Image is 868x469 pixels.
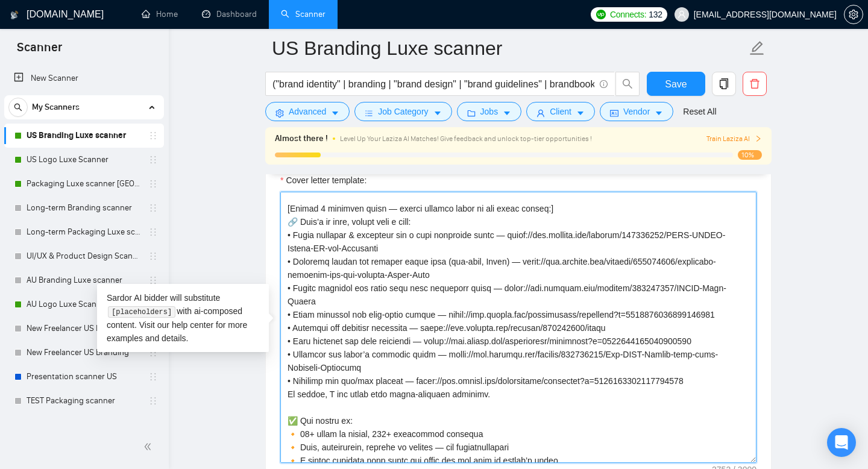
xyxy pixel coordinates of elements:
span: holder [148,227,158,237]
span: caret-down [503,109,511,118]
input: Search Freelance Jobs... [272,77,594,92]
a: Packaging Luxe scanner [GEOGRAPHIC_DATA] [27,172,141,196]
a: New Freelancer US Branding [27,341,141,365]
a: Long-term Packaging Luxe scanner [27,220,141,244]
span: Client [550,105,571,118]
span: holder [148,275,158,285]
span: idcard [610,109,618,118]
span: search [9,103,27,112]
span: info-circle [600,80,608,88]
button: copy [712,72,736,96]
a: AU Branding Luxe scanner [27,268,141,292]
li: New Scanner [4,66,164,90]
span: user [678,10,686,19]
span: right [755,135,762,142]
span: holder [148,372,158,382]
span: delete [743,78,766,89]
span: holder [148,179,158,189]
a: US Branding Luxe scanner [27,124,141,148]
span: holder [148,203,158,213]
span: Almost there ! [275,132,328,145]
li: My Scanners [4,95,164,413]
a: New Scanner [14,66,154,90]
span: setting [844,10,863,19]
span: bars [365,109,373,118]
a: AU Logo Luxe Scanner [27,292,141,316]
span: holder [148,131,158,140]
a: searchScanner [281,9,325,19]
button: Train Laziza AI [706,133,762,145]
span: folder [467,109,476,118]
img: upwork-logo.png [596,10,606,19]
span: holder [148,251,158,261]
span: holder [148,155,158,165]
img: logo [10,5,19,25]
button: Save [647,72,705,96]
a: TEST Packaging scanner [27,389,141,413]
a: Reset All [683,105,716,118]
a: dashboardDashboard [202,9,257,19]
span: edit [749,40,765,56]
span: Job Category [378,105,428,118]
span: user [536,109,545,118]
span: Level Up Your Laziza AI Matches! Give feedback and unlock top-tier opportunities ! [340,134,592,143]
a: US Logo Luxe Scanner [27,148,141,172]
a: Presentation scanner US [27,365,141,389]
span: Save [665,77,687,92]
button: folderJobscaret-down [457,102,522,121]
a: New Freelancer US Logo [27,316,141,341]
input: Scanner name... [272,33,747,63]
a: homeHome [142,9,178,19]
div: Sardor AI bidder will substitute with ai-composed content. Visit our for more examples and details. [97,284,269,352]
span: holder [148,348,158,357]
span: caret-down [433,109,442,118]
span: holder [148,396,158,406]
span: 132 [649,8,662,21]
label: Cover letter template: [280,174,366,187]
a: setting [844,10,863,19]
button: setting [844,5,863,24]
span: search [616,78,639,89]
span: Scanner [7,39,72,64]
code: [placeholders] [108,306,175,318]
span: Connects: [610,8,646,21]
span: caret-down [576,109,585,118]
a: UI/UX & Product Design Scanner [27,244,141,268]
button: delete [743,72,767,96]
a: Long-term Branding scanner [27,196,141,220]
span: caret-down [331,109,339,118]
span: Advanced [289,105,326,118]
span: setting [275,109,284,118]
div: Open Intercom Messenger [827,428,856,457]
span: copy [712,78,735,89]
span: double-left [143,441,156,453]
span: My Scanners [32,95,80,119]
button: search [8,98,28,117]
span: caret-down [655,109,663,118]
a: help center [172,320,213,330]
button: settingAdvancedcaret-down [265,102,350,121]
span: Vendor [623,105,650,118]
textarea: Cover letter template: [280,192,756,463]
button: search [615,72,640,96]
button: userClientcaret-down [526,102,595,121]
button: barsJob Categorycaret-down [354,102,451,121]
span: Jobs [480,105,498,118]
button: idcardVendorcaret-down [600,102,673,121]
span: 10% [738,150,762,160]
